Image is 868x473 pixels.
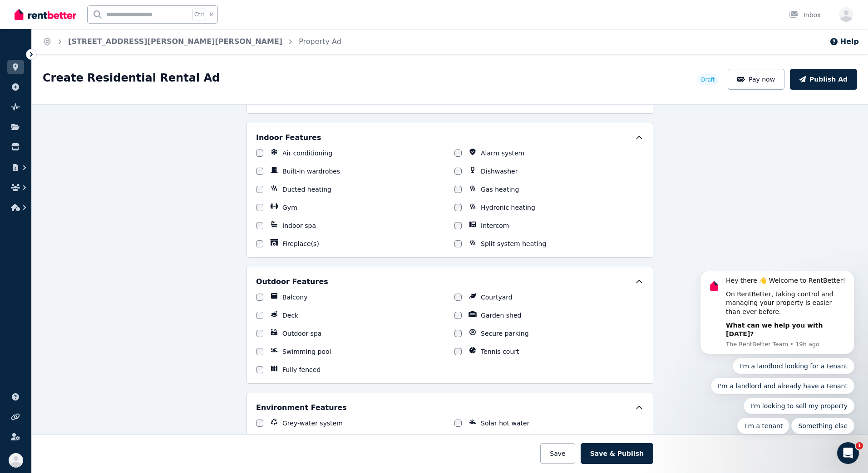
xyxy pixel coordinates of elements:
[481,347,519,356] label: Tennis court
[481,149,524,158] label: Alarm system
[282,167,340,176] label: Built-in wardrobes
[105,146,168,163] button: Quick reply: Something else
[481,167,518,176] label: Dishwasher
[481,203,535,212] label: Hydronic heating
[282,419,343,428] label: Grey-water system
[282,347,331,356] label: Swimming pool
[51,146,103,163] button: Quick reply: I'm a tenant
[39,5,161,14] div: Hey there 👋 Welcome to RentBetter!
[46,87,168,103] button: Quick reply: I'm a landlord looking for a tenant
[15,8,76,21] img: RentBetter
[282,221,316,230] label: Indoor spa
[43,71,220,85] h1: Create Residential Rental Ad
[837,442,859,464] iframe: Intercom live chat
[829,36,859,47] button: Help
[728,69,785,90] button: Pay now
[210,11,213,18] span: k
[282,311,298,320] label: Deck
[686,271,868,439] iframe: Intercom notifications message
[790,69,857,90] button: Publish Ad
[540,443,575,464] button: Save
[481,329,529,338] label: Secure parking
[856,442,863,449] span: 1
[256,402,347,413] h5: Environment Features
[282,185,331,194] label: Ducted heating
[481,311,521,320] label: Garden shed
[282,329,321,338] label: Outdoor spa
[20,7,35,22] img: Profile image for The RentBetter Team
[68,37,282,46] a: [STREET_ADDRESS][PERSON_NAME][PERSON_NAME]
[481,185,519,194] label: Gas heating
[701,76,715,83] span: Draft
[39,19,161,45] div: On RentBetter, taking control and managing your property is easier than ever before.
[282,203,297,212] label: Gym
[282,365,321,374] label: Fully fenced
[789,10,821,19] div: Inbox
[282,293,308,302] label: Balcony
[25,106,168,123] button: Quick reply: I'm a landlord and already have a tenant
[256,276,328,287] h5: Outdoor Features
[57,126,168,143] button: Quick reply: I'm looking to sell my property
[282,149,332,158] label: Air conditioning
[481,239,546,248] label: Split-system heating
[481,419,529,428] label: Solar hot water
[14,87,168,163] div: Quick reply options
[192,9,206,20] span: Ctrl
[481,221,509,230] label: Intercom
[39,69,161,77] p: Message from The RentBetter Team, sent 19h ago
[256,132,321,143] h5: Indoor Features
[282,239,319,248] label: Fireplace(s)
[39,5,161,68] div: Message content
[39,50,136,67] b: What can we help you with [DATE]?
[481,293,513,302] label: Courtyard
[299,37,341,46] a: Property Ad
[32,29,352,54] nav: Breadcrumb
[581,443,653,464] button: Save & Publish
